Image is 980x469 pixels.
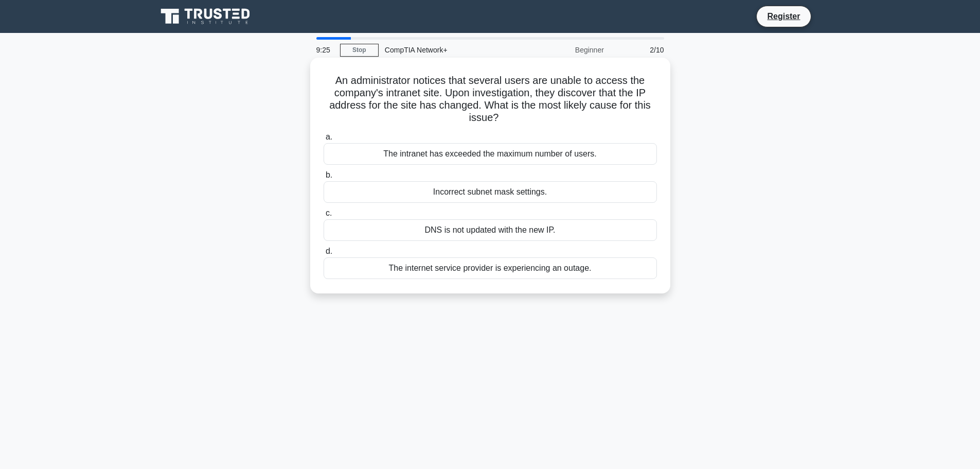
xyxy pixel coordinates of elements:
[323,74,658,125] h5: An administrator notices that several users are unable to access the company's intranet site. Upo...
[324,257,657,279] div: The internet service provider is experiencing an outage.
[326,132,332,141] span: a.
[379,40,520,60] div: CompTIA Network+
[761,10,806,23] a: Register
[310,40,340,60] div: 9:25
[324,219,657,241] div: DNS is not updated with the new IP.
[326,170,332,179] span: b.
[324,181,657,203] div: Incorrect subnet mask settings.
[340,44,379,57] a: Stop
[326,247,332,255] span: d.
[520,40,610,60] div: Beginner
[324,143,657,165] div: The intranet has exceeded the maximum number of users.
[326,209,332,217] span: c.
[610,40,670,60] div: 2/10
